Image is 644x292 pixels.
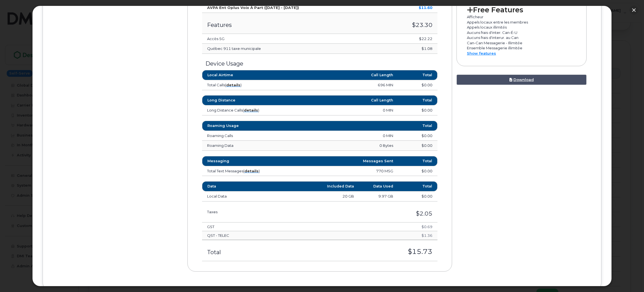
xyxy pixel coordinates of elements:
[202,156,300,166] th: Messaging
[398,141,437,151] td: $0.00
[300,95,398,105] th: Call Length
[303,210,432,217] h3: $2.05
[300,141,398,151] td: 0 Bytes
[207,249,293,255] h3: Total
[349,225,432,229] h4: $0.69
[202,121,300,131] th: Roaming Usage
[202,191,320,201] td: Local Data
[202,181,320,191] th: Data
[398,105,437,115] td: $0.00
[225,83,242,87] span: ( )
[457,75,587,85] a: Download
[398,95,437,105] th: Total
[398,166,437,176] td: $0.00
[207,233,339,237] h4: QST - TELEC
[207,210,293,214] h3: Taxes
[202,70,300,80] th: Local Airtime
[202,166,300,176] td: Total Text Messages
[349,233,432,237] h4: $1.36
[300,166,398,176] td: 770 MSG
[398,156,437,166] th: Total
[202,80,300,90] td: Total Calls
[398,70,437,80] th: Total
[244,108,258,112] a: details
[320,181,359,191] th: Included Data
[243,169,260,173] span: ( )
[202,95,300,105] th: Long Distance
[398,80,437,90] td: $0.00
[359,181,398,191] th: Data Used
[300,156,398,166] th: Messages Sent
[300,131,398,141] td: 0 MIN
[398,191,437,201] td: $0.00
[359,191,398,201] td: 9.97 GB
[202,141,300,151] td: Roaming Data
[243,108,259,112] span: ( )
[300,105,398,115] td: 0 MIN
[398,131,437,141] td: $0.00
[303,248,432,255] h3: $15.73
[226,83,240,87] a: details
[244,169,259,173] a: details
[398,181,437,191] th: Total
[300,80,398,90] td: 696 MIN
[398,121,437,131] th: Total
[202,131,300,141] td: Roaming Calls
[207,225,339,229] h4: GST
[300,70,398,80] th: Call Length
[202,105,300,115] td: Long Distance Calls
[320,191,359,201] td: 20 GB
